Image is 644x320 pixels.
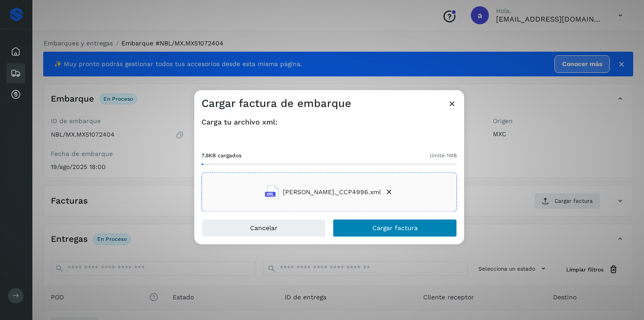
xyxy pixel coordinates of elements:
span: límite 1MB [430,152,457,160]
button: Cargar factura [333,219,457,237]
h4: Carga tu archivo xml: [201,118,457,126]
span: Cancelar [250,225,277,231]
h3: Cargar factura de embarque [201,97,351,110]
span: [PERSON_NAME]._CCP4996.xml [283,187,381,197]
button: Cancelar [201,219,326,237]
span: Cargar factura [372,225,418,231]
span: 7.8KB cargados [201,152,241,160]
